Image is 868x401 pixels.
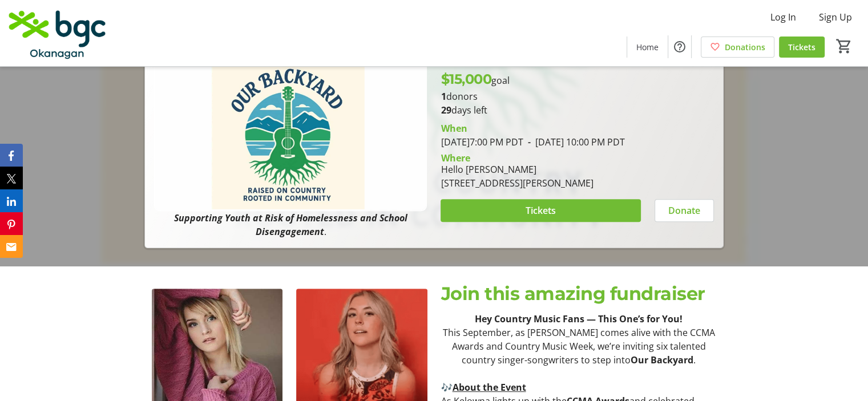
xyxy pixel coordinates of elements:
[441,121,467,135] div: When
[761,8,805,26] button: Log In
[475,313,683,325] strong: Hey Country Music Fans — This One’s for You!
[810,8,861,26] button: Sign Up
[655,199,714,222] button: Donate
[834,36,854,56] button: Cart
[441,381,526,394] strong: 🎶
[453,381,526,394] u: About the Event
[725,41,765,53] span: Donations
[441,90,446,103] b: 1
[7,5,108,62] img: BGC Okanagan's Logo
[441,71,491,87] span: $15,000
[441,326,717,367] p: This September, as [PERSON_NAME] comes alive with the CCMA Awards and Country Music Week, we’re i...
[441,199,640,222] button: Tickets
[668,204,700,217] span: Donate
[788,41,815,53] span: Tickets
[154,211,427,238] p: .
[770,10,796,24] span: Log In
[441,103,713,117] p: days left
[526,204,556,217] span: Tickets
[636,41,659,53] span: Home
[701,37,774,58] a: Donations
[441,153,470,163] div: Where
[523,136,624,148] span: [DATE] 10:00 PM PDT
[441,176,593,190] div: [STREET_ADDRESS][PERSON_NAME]
[154,58,427,211] img: Campaign CTA Media Photo
[627,37,668,58] a: Home
[174,212,407,238] em: Supporting Youth at Risk of Homelessness and School Disengagement
[668,35,691,58] button: Help
[441,104,451,116] span: 29
[441,136,523,148] span: [DATE] 7:00 PM PDT
[441,69,510,90] p: goal
[523,136,535,148] span: -
[441,280,717,307] p: Join this amazing fundraiser
[819,10,852,24] span: Sign Up
[779,37,825,58] a: Tickets
[441,163,593,176] div: Hello [PERSON_NAME]
[631,354,693,366] strong: Our Backyard
[441,90,713,103] p: donors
